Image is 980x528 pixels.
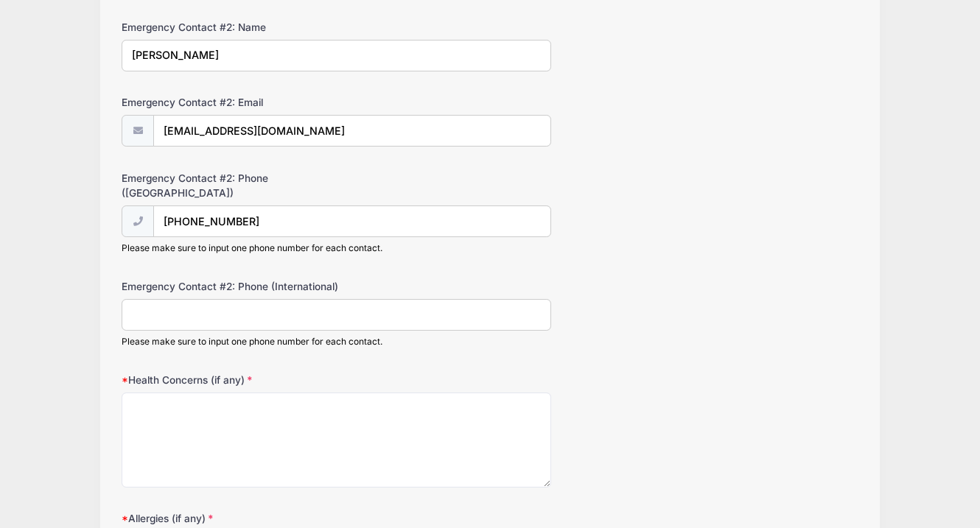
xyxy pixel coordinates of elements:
input: email@email.com [153,115,551,147]
label: Emergency Contact #2: Phone ([GEOGRAPHIC_DATA]) [122,171,367,201]
label: Emergency Contact #2: Email [122,95,367,110]
label: Emergency Contact #2: Name [122,20,367,35]
div: Please make sure to input one phone number for each contact. [122,242,551,255]
label: Allergies (if any) [122,511,367,526]
input: (xxx) xxx-xxxx [153,205,551,237]
label: Emergency Contact #2: Phone (International) [122,279,367,294]
label: Health Concerns (if any) [122,373,367,387]
div: Please make sure to input one phone number for each contact. [122,335,551,348]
